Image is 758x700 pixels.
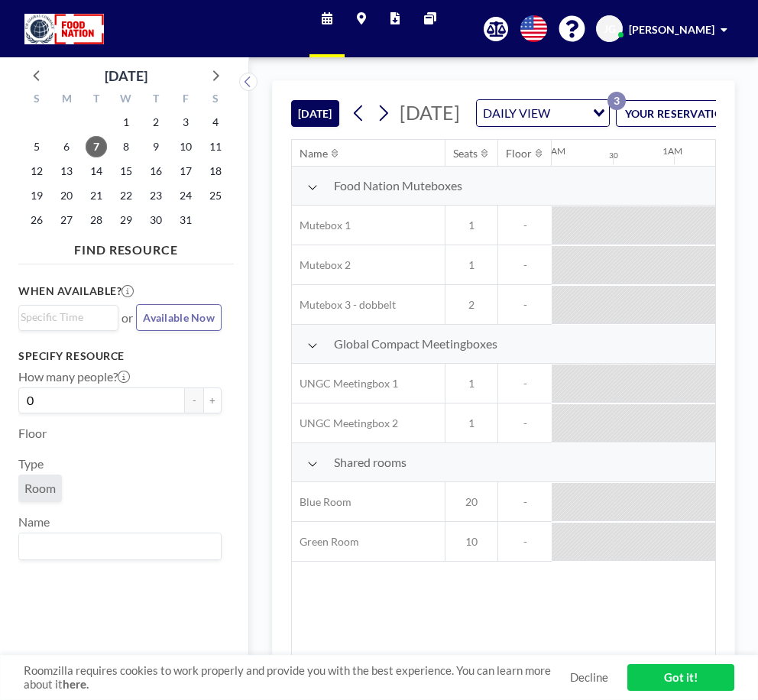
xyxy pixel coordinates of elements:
span: Thursday, October 2, 2025 [145,112,167,133]
span: Thursday, October 9, 2025 [145,136,167,157]
span: Wednesday, October 15, 2025 [115,160,137,182]
div: T [82,90,112,110]
label: Type [18,456,44,472]
span: Wednesday, October 8, 2025 [115,136,137,157]
div: [DATE] [105,65,147,86]
input: Search for option [21,536,212,556]
div: S [200,90,230,110]
span: Sunday, October 5, 2025 [26,136,47,157]
span: Shared rooms [334,455,407,470]
input: Search for option [21,309,109,326]
span: JG [604,22,616,36]
span: Food Nation Muteboxes [334,178,462,193]
span: Saturday, October 4, 2025 [205,112,226,133]
div: 12AM [540,145,565,157]
span: Monday, October 27, 2025 [56,209,77,231]
span: - [498,495,552,509]
span: Mutebox 1 [292,219,351,232]
span: Tuesday, October 7, 2025 [86,136,107,157]
div: M [52,90,82,110]
span: 1 [445,258,497,272]
span: Global Compact Meetingboxes [334,336,497,352]
span: [PERSON_NAME] [629,23,714,36]
a: Got it! [627,664,734,691]
span: Tuesday, October 21, 2025 [86,185,107,206]
div: F [170,90,200,110]
span: Mutebox 2 [292,258,351,272]
span: Room [24,481,56,495]
div: Name [300,147,328,160]
span: Available Now [143,311,215,324]
div: 1AM [662,145,682,157]
span: Thursday, October 30, 2025 [145,209,167,231]
span: Blue Room [292,495,351,509]
span: or [121,310,133,326]
span: Wednesday, October 22, 2025 [115,185,137,206]
span: Wednesday, October 29, 2025 [115,209,137,231]
button: Available Now [136,304,222,331]
div: Seats [453,147,478,160]
span: Friday, October 31, 2025 [175,209,196,231]
div: W [112,90,141,110]
span: Tuesday, October 14, 2025 [86,160,107,182]
span: Friday, October 3, 2025 [175,112,196,133]
p: 3 [607,92,626,110]
span: 1 [445,416,497,430]
label: Floor [18,426,47,441]
span: Sunday, October 26, 2025 [26,209,47,231]
span: Monday, October 13, 2025 [56,160,77,182]
div: Search for option [19,533,221,559]
h3: Specify resource [18,349,222,363]
button: - [185,387,203,413]
span: 20 [445,495,497,509]
span: Saturday, October 11, 2025 [205,136,226,157]
span: [DATE] [400,101,460,124]
span: Friday, October 24, 2025 [175,185,196,206]
label: How many people? [18,369,130,384]
div: Search for option [477,100,609,126]
div: Search for option [19,306,118,329]
span: 10 [445,535,497,549]
span: Monday, October 20, 2025 [56,185,77,206]
button: [DATE] [291,100,339,127]
div: Floor [506,147,532,160]
div: S [22,90,52,110]
span: - [498,535,552,549]
span: Saturday, October 25, 2025 [205,185,226,206]
span: Sunday, October 12, 2025 [26,160,47,182]
span: Tuesday, October 28, 2025 [86,209,107,231]
a: Decline [570,670,608,685]
input: Search for option [555,103,584,123]
span: - [498,258,552,272]
span: Friday, October 10, 2025 [175,136,196,157]
span: UNGC Meetingbox 1 [292,377,398,391]
span: Thursday, October 16, 2025 [145,160,167,182]
div: 30 [609,151,618,160]
span: Mutebox 3 - dobbelt [292,298,396,312]
div: T [141,90,170,110]
label: Name [18,514,50,530]
span: Roomzilla requires cookies to work properly and provide you with the best experience. You can lea... [24,663,570,692]
span: 1 [445,377,497,391]
span: - [498,219,552,232]
img: organization-logo [24,14,104,44]
span: Sunday, October 19, 2025 [26,185,47,206]
span: Thursday, October 23, 2025 [145,185,167,206]
span: DAILY VIEW [480,103,553,123]
span: UNGC Meetingbox 2 [292,416,398,430]
button: + [203,387,222,413]
span: - [498,298,552,312]
span: 1 [445,219,497,232]
h4: FIND RESOURCE [18,236,234,258]
span: - [498,377,552,391]
span: Saturday, October 18, 2025 [205,160,226,182]
span: - [498,416,552,430]
span: Friday, October 17, 2025 [175,160,196,182]
span: Monday, October 6, 2025 [56,136,77,157]
span: Green Room [292,535,359,549]
span: Wednesday, October 1, 2025 [115,112,137,133]
span: 2 [445,298,497,312]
